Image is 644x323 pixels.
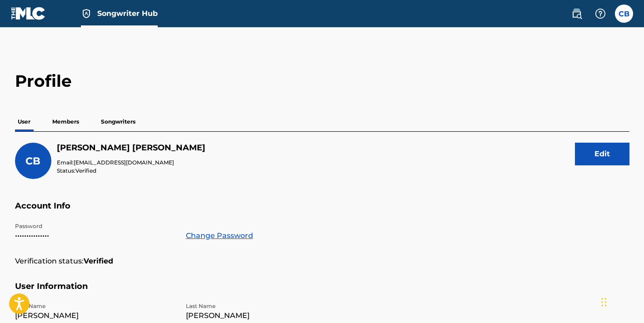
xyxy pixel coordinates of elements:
img: help [595,8,606,19]
span: CB [25,155,40,167]
span: Verified [75,167,96,174]
h2: Profile [15,71,629,91]
iframe: Resource Center [619,199,644,273]
strong: Verified [84,256,113,267]
a: Public Search [568,5,586,23]
span: [EMAIL_ADDRESS][DOMAIN_NAME] [74,159,174,166]
p: Songwriters [98,112,138,131]
p: Verification status: [15,256,84,267]
button: Edit [575,143,629,165]
p: Status: [57,167,205,175]
img: search [571,8,582,19]
p: [PERSON_NAME] [186,310,346,321]
div: Drag [601,288,607,316]
iframe: Chat Widget [599,279,644,323]
a: Change Password [186,230,253,241]
img: Top Rightsholder [81,8,92,19]
div: User Menu [615,5,633,23]
div: Help [591,5,609,23]
p: Members [50,112,82,131]
h5: User Information [15,281,629,303]
img: MLC Logo [11,7,46,20]
h5: Christopher Butler [57,143,205,153]
span: Songwriter Hub [97,8,158,19]
p: ••••••••••••••• [15,230,175,241]
p: Email: [57,159,205,167]
p: Password [15,222,175,230]
p: First Name [15,302,175,310]
p: [PERSON_NAME] [15,310,175,321]
h5: Account Info [15,201,629,222]
p: Last Name [186,302,346,310]
p: User [15,112,33,131]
